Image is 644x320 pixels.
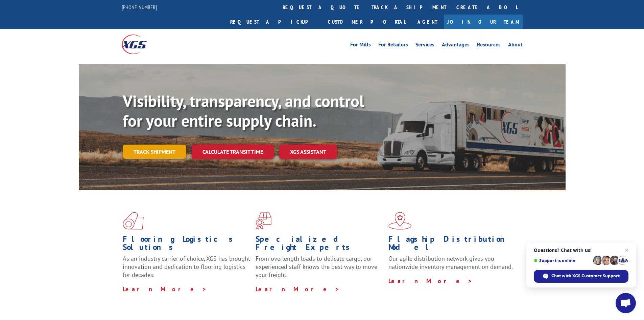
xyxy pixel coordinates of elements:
a: [PHONE_NUMBER] [122,4,157,10]
a: Track shipment [123,145,186,159]
h1: Flooring Logistics Solutions [123,235,251,255]
a: Customer Portal [323,15,411,29]
a: Advantages [442,42,470,49]
img: xgs-icon-flagship-distribution-model-red [388,212,412,230]
div: Chat with XGS Customer Support [534,270,628,283]
a: XGS ASSISTANT [279,145,337,159]
img: xgs-icon-total-supply-chain-intelligence-red [123,212,144,230]
a: For Mills [350,42,371,49]
span: Support is online [534,258,591,263]
a: About [508,42,523,49]
span: As an industry carrier of choice, XGS has brought innovation and dedication to flooring logistics... [123,255,250,279]
a: Request a pickup [225,15,323,29]
span: Chat with XGS Customer Support [551,273,620,279]
a: Agent [411,15,444,29]
b: Visibility, transparency, and control for your entire supply chain. [123,90,364,131]
a: Learn More > [123,285,207,293]
h1: Flagship Distribution Model [388,235,516,255]
a: Services [415,42,434,49]
h1: Specialized Freight Experts [256,235,383,255]
a: Calculate transit time [192,145,274,159]
img: xgs-icon-focused-on-flooring-red [256,212,271,230]
a: Learn More > [388,277,473,285]
span: Close chat [623,246,631,254]
a: For Retailers [378,42,408,49]
p: From overlength loads to delicate cargo, our experienced staff knows the best way to move your fr... [256,255,383,285]
span: Questions? Chat with us! [534,248,628,253]
a: Resources [477,42,501,49]
span: Our agile distribution network gives you nationwide inventory management on demand. [388,255,513,271]
a: Learn More > [256,285,340,293]
a: Join Our Team [444,15,523,29]
div: Open chat [616,293,636,313]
